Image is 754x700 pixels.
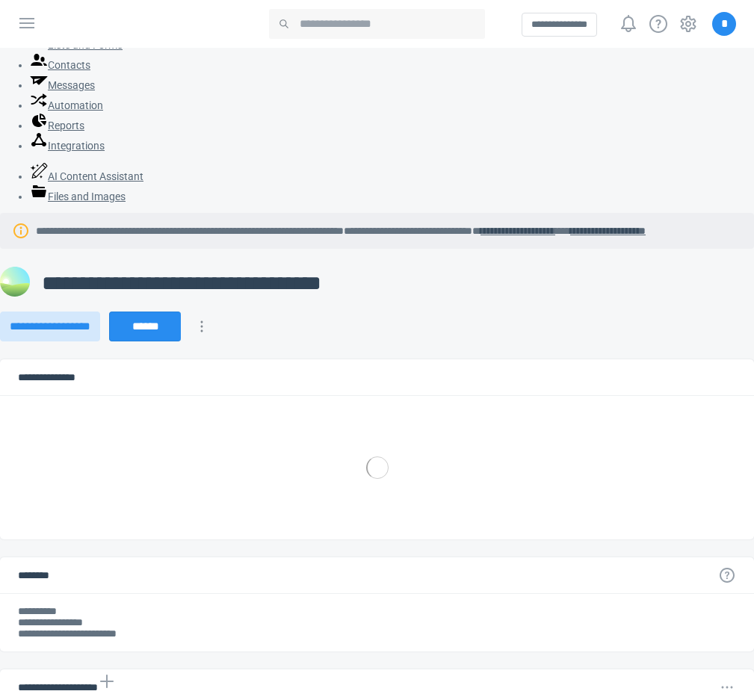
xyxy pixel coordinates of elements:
span: Automation [48,99,103,111]
a: AI Content Assistant [30,170,143,182]
a: Files and Images [30,191,126,202]
a: Integrations [30,140,105,152]
span: Messages [48,79,95,91]
a: Messages [30,79,95,91]
span: Reports [48,120,84,131]
span: Files and Images [48,191,126,202]
a: Contacts [30,59,90,71]
a: Automation [30,99,103,111]
span: AI Content Assistant [48,170,143,182]
span: Integrations [48,140,105,152]
span: Contacts [48,59,90,71]
a: Reports [30,120,84,131]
